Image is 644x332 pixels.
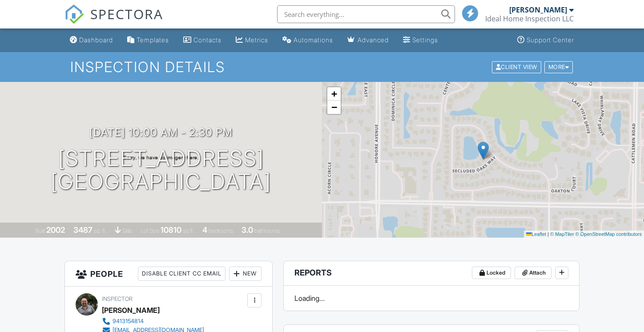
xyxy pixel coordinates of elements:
[399,32,442,49] a: Settings
[46,225,65,235] div: 2002
[73,225,93,235] div: 3487
[89,126,233,138] h3: [DATE] 10:00 am - 2:30 pm
[102,317,204,326] a: 9413154814
[124,32,173,49] a: Templates
[232,32,272,49] a: Metrics
[183,227,194,234] span: sq.ft.
[254,227,280,234] span: bathrooms
[138,267,225,281] div: Disable Client CC Email
[202,225,207,235] div: 4
[102,296,133,302] span: Inspector
[492,61,541,73] div: Client View
[279,32,337,49] a: Automations (Basic)
[70,59,574,75] h1: Inspection Details
[102,304,160,317] div: [PERSON_NAME]
[122,227,132,234] span: slab
[412,36,438,44] div: Settings
[485,14,574,23] div: Ideal Home Inspection LLC
[66,32,117,49] a: Dashboard
[94,227,106,234] span: sq. ft.
[137,36,169,44] div: Templates
[79,36,113,44] div: Dashboard
[491,63,543,70] a: Client View
[509,5,567,14] div: [PERSON_NAME]
[576,231,642,237] a: © OpenStreetMap contributors
[113,318,144,325] div: 9413154814
[229,267,262,281] div: New
[547,231,549,237] span: |
[514,32,578,49] a: Support Center
[65,261,273,287] h3: People
[64,4,84,24] img: The Best Home Inspection Software - Spectora
[209,227,233,234] span: bedrooms
[358,36,389,44] div: Advanced
[161,225,181,235] div: 10810
[527,36,574,44] div: Support Center
[331,101,337,113] span: −
[331,88,337,99] span: +
[327,87,341,101] a: Zoom in
[344,32,392,49] a: Advanced
[544,61,573,73] div: More
[277,5,455,23] input: Search everything...
[245,36,268,44] div: Metrics
[550,231,574,237] a: © MapTiler
[478,142,489,160] img: Marker
[327,101,341,114] a: Zoom out
[90,4,163,23] span: SPECTORA
[193,36,221,44] div: Contacts
[141,227,159,234] span: Lot Size
[294,36,333,44] div: Automations
[51,147,271,194] h1: [STREET_ADDRESS] [GEOGRAPHIC_DATA]
[64,12,163,31] a: SPECTORA
[526,231,546,237] a: Leaflet
[241,225,253,235] div: 3.0
[35,227,45,234] span: Built
[180,32,225,49] a: Contacts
